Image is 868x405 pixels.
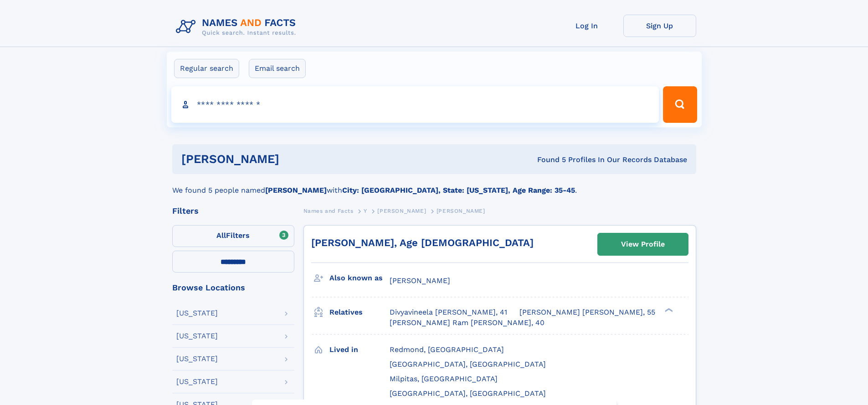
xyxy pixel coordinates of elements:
a: Divyavineela [PERSON_NAME], 41 [390,307,507,317]
span: [PERSON_NAME] [390,276,450,285]
a: Y [364,205,367,216]
a: Names and Facts [303,205,354,216]
div: ❯ [663,307,673,313]
a: [PERSON_NAME], Age [DEMOGRAPHIC_DATA] [311,237,534,248]
div: View Profile [621,234,665,255]
div: Browse Locations [172,284,294,292]
a: Sign Up [623,15,696,37]
span: All [216,231,226,240]
a: [PERSON_NAME] [377,205,426,216]
div: We found 5 people named with . [172,174,696,196]
h1: [PERSON_NAME] [181,153,408,165]
span: [GEOGRAPHIC_DATA], [GEOGRAPHIC_DATA] [390,360,546,368]
a: [PERSON_NAME] [PERSON_NAME], 55 [519,307,655,317]
div: [US_STATE] [176,355,218,363]
img: Logo Names and Facts [172,15,303,39]
span: Milpitas, [GEOGRAPHIC_DATA] [390,374,498,383]
h3: Relatives [329,305,390,320]
span: [PERSON_NAME] [377,208,426,214]
input: search input [171,86,659,123]
button: Search Button [663,86,697,123]
div: Found 5 Profiles In Our Records Database [408,155,687,165]
h3: Lived in [329,342,390,358]
label: Filters [172,225,294,247]
b: City: [GEOGRAPHIC_DATA], State: [US_STATE], Age Range: 35-45 [342,186,575,195]
a: [PERSON_NAME] Ram [PERSON_NAME], 40 [390,318,544,328]
a: Log In [550,15,623,37]
span: Y [364,208,367,214]
span: [GEOGRAPHIC_DATA], [GEOGRAPHIC_DATA] [390,389,546,398]
b: [PERSON_NAME] [265,186,327,195]
div: [US_STATE] [176,332,218,340]
label: Regular search [174,59,239,78]
div: [US_STATE] [176,310,218,317]
h3: Also known as [329,270,390,286]
span: Redmond, [GEOGRAPHIC_DATA] [390,345,504,354]
a: View Profile [598,233,688,255]
span: [PERSON_NAME] [437,208,485,214]
label: Email search [249,59,306,78]
div: [US_STATE] [176,378,218,385]
div: Filters [172,207,294,215]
